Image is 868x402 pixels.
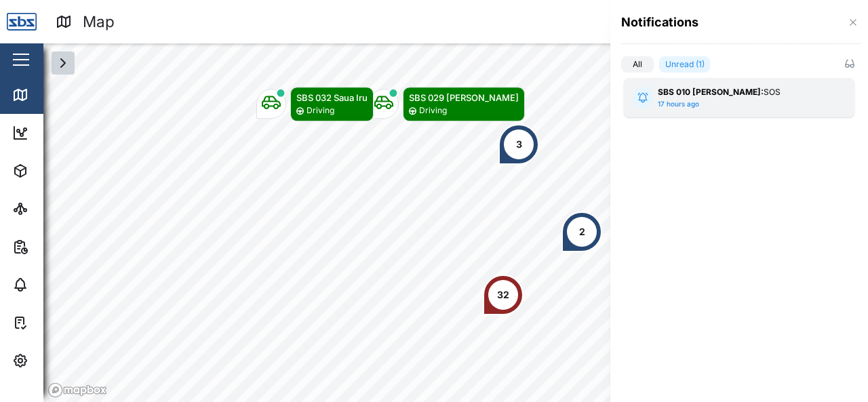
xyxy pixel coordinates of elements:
h4: Notifications [621,14,698,31]
div: 17 hours ago [658,99,699,110]
strong: SBS 010 [PERSON_NAME]: [658,87,764,97]
label: All [621,56,654,73]
div: SOS [658,86,821,99]
label: Unread (1) [659,56,710,73]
